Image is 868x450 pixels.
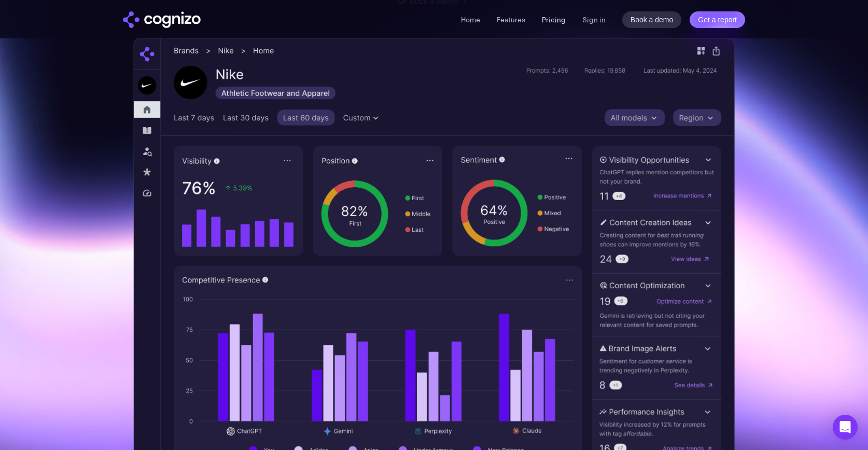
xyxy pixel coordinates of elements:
[582,13,606,26] a: Sign in
[123,11,201,28] img: cognizo logo
[622,11,682,28] a: Book a demo
[690,11,745,28] a: Get a report
[833,415,858,440] div: Open Intercom Messenger
[542,15,566,24] a: Pricing
[123,11,201,28] a: home
[497,15,525,24] a: Features
[461,15,480,24] a: Home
